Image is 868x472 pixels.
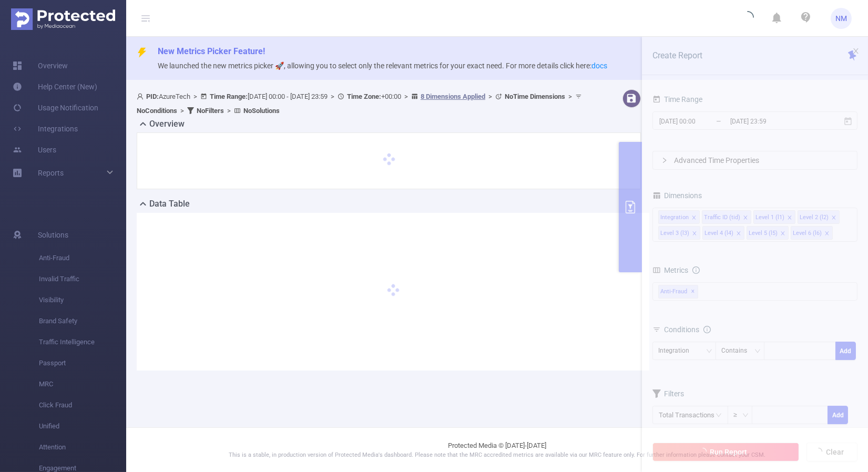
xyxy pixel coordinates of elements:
[13,76,97,97] a: Help Center (New)
[146,93,159,100] b: PID:
[39,416,126,437] span: Unified
[39,248,126,269] span: Anti-Fraud
[243,107,280,115] b: No Solutions
[591,61,607,70] a: docs
[485,93,495,100] span: >
[13,139,56,160] a: Users
[741,11,754,26] i: icon: loading
[347,93,381,100] b: Time Zone:
[39,374,126,395] span: MRC
[149,118,185,130] h2: Overview
[210,93,248,100] b: Time Range:
[190,93,200,100] span: >
[835,8,847,29] span: NM
[197,107,224,115] b: No Filters
[137,93,585,115] span: AzureTech [DATE] 00:00 - [DATE] 23:59 +00:00
[137,47,147,58] i: icon: thunderbolt
[39,395,126,416] span: Click Fraud
[137,107,177,115] b: No Conditions
[39,269,126,290] span: Invalid Traffic
[39,311,126,332] span: Brand Safety
[38,162,64,183] a: Reports
[149,198,190,210] h2: Data Table
[137,93,146,100] i: icon: user
[13,118,78,139] a: Integrations
[13,97,98,118] a: Usage Notification
[39,437,126,458] span: Attention
[177,107,187,115] span: >
[158,61,607,70] span: We launched the new metrics picker 🚀, allowing you to select only the relevant metrics for your e...
[505,93,565,100] b: No Time Dimensions
[13,55,68,76] a: Overview
[565,93,575,100] span: >
[328,93,338,100] span: >
[39,290,126,311] span: Visibility
[11,8,115,30] img: Protected Media
[158,46,265,56] span: New Metrics Picker Feature!
[421,93,485,100] u: 8 Dimensions Applied
[38,224,68,245] span: Solutions
[852,47,860,55] i: icon: close
[224,107,234,115] span: >
[152,451,842,460] p: This is a stable, in production version of Protected Media's dashboard. Please note that the MRC ...
[38,169,64,177] span: Reports
[39,332,126,353] span: Traffic Intelligence
[126,427,868,472] footer: Protected Media © [DATE]-[DATE]
[39,353,126,374] span: Passport
[401,93,411,100] span: >
[852,45,860,57] button: icon: close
